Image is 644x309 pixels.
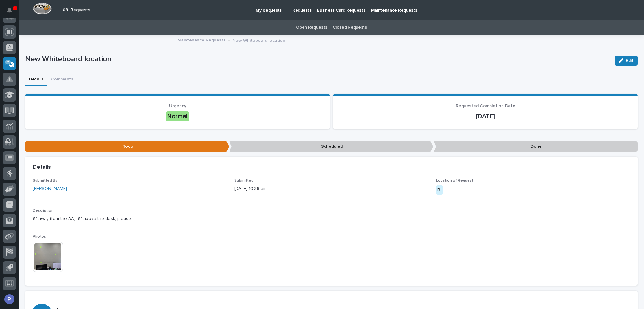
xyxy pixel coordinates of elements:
[25,55,610,64] p: New Whiteboard location
[3,293,16,306] button: users-avatar
[8,8,16,18] div: Notifications1
[47,73,77,86] button: Comments
[33,185,67,192] a: [PERSON_NAME]
[63,8,90,13] h2: 09. Requests
[456,104,515,108] span: Requested Completion Date
[232,36,285,43] p: New Whiteboard location
[166,111,189,121] div: Normal
[296,20,327,35] a: Open Requests
[434,141,638,152] p: Done
[33,209,53,212] span: Description
[33,164,51,171] h2: Details
[615,56,638,66] button: Edit
[14,6,16,10] p: 1
[341,113,630,120] p: [DATE]
[436,179,473,183] span: Location of Request
[33,216,630,222] p: 6" away from the AC, 16" above the desk, please
[33,179,57,183] span: Submitted By
[333,20,367,35] a: Closed Requests
[234,179,253,183] span: Submitted
[234,185,428,192] p: [DATE] 10:36 am
[33,3,52,14] img: Workspace Logo
[25,73,47,86] button: Details
[3,4,16,17] button: Notifications
[25,141,229,152] p: Todo
[229,141,433,152] p: Scheduled
[436,185,443,195] div: B1
[177,36,225,43] a: Maintenance Requests
[169,104,186,108] span: Urgency
[626,58,634,63] span: Edit
[33,235,46,239] span: Photos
